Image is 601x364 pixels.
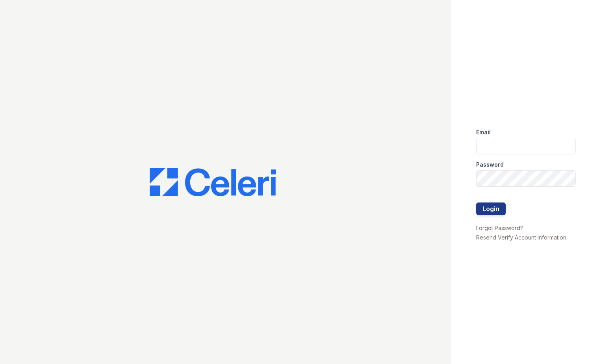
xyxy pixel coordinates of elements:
a: Resend Verify Account Information [476,234,566,241]
label: Password [476,161,504,169]
button: Login [476,202,506,215]
img: CE_Logo_Blue-a8612792a0a2168367f1c8372b55b34899dd931a85d93a1a3d3e32e68fde9ad4.png [150,168,276,196]
label: Email [476,128,491,136]
a: Forgot Password? [476,225,523,231]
